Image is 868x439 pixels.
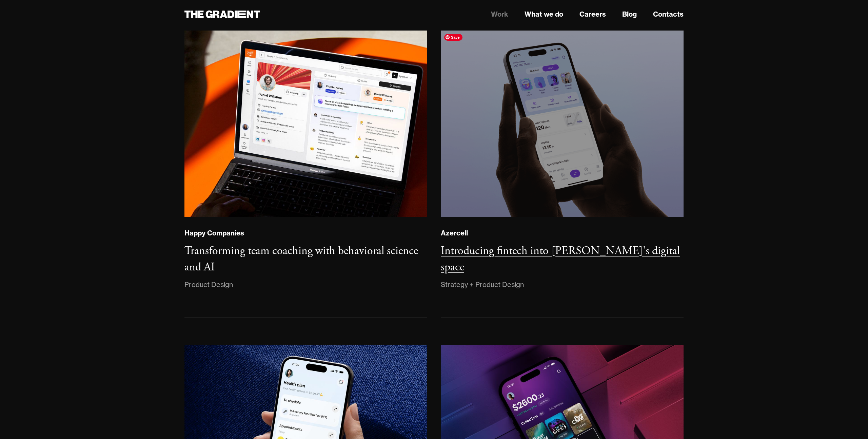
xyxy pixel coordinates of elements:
h3: Transforming team coaching with behavioral science and AI [184,244,418,274]
a: Happy CompaniesTransforming team coaching with behavioral science and AIProduct Design [184,31,427,318]
a: Blog [622,9,637,19]
h3: Introducing fintech into [PERSON_NAME]'s digital space [441,244,680,274]
a: Work [491,9,508,19]
a: What we do [525,9,563,19]
div: Happy Companies [184,229,244,237]
a: Careers [579,9,606,19]
div: Strategy + Product Design [441,279,524,290]
a: AzercellIntroducing fintech into [PERSON_NAME]'s digital spaceStrategy + Product Design [441,31,684,318]
span: Save [444,34,462,41]
div: Azercell [441,229,468,237]
div: Product Design [184,279,233,290]
a: Contacts [653,9,684,19]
